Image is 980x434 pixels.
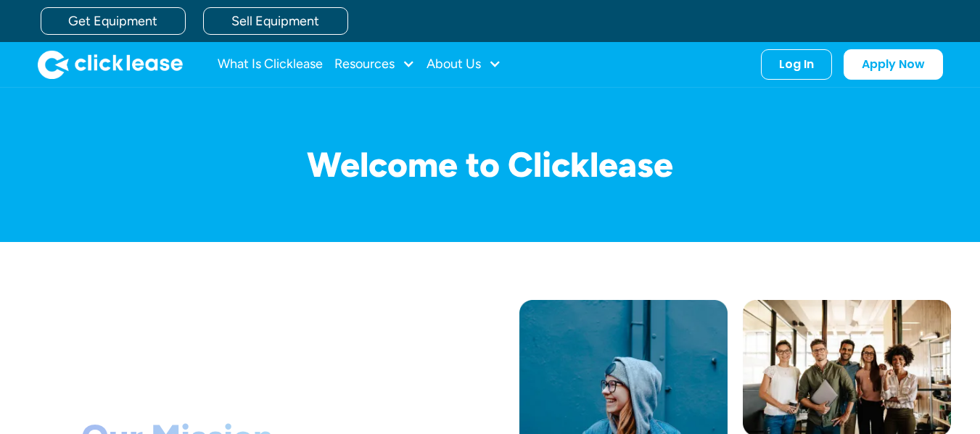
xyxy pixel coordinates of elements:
[218,50,323,79] a: What Is Clicklease
[41,7,186,35] a: Get Equipment
[203,7,348,35] a: Sell Equipment
[38,50,183,79] img: Clicklease logo
[844,49,943,80] a: Apply Now
[29,146,951,184] h1: Welcome to Clicklease
[779,57,814,72] div: Log In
